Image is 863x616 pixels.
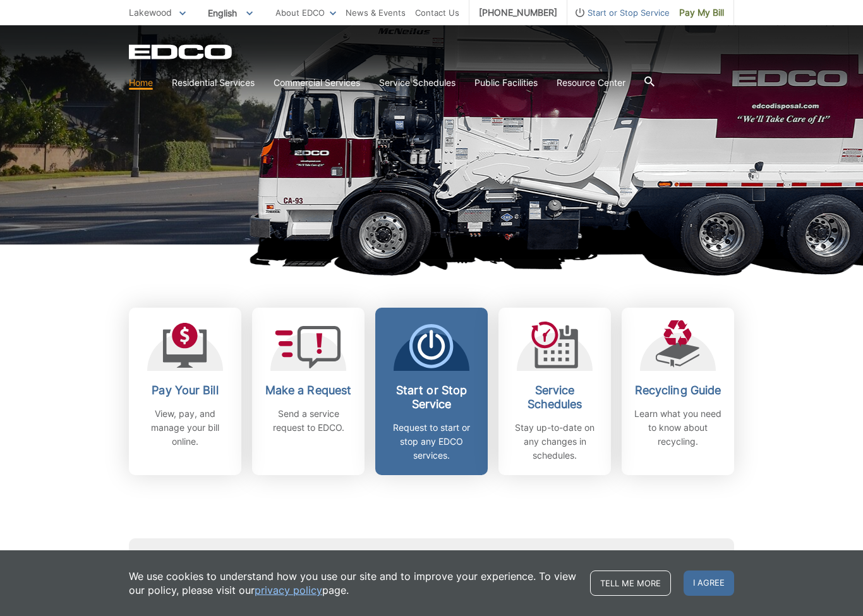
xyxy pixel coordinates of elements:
[346,6,406,20] a: News & Events
[590,571,671,596] a: Tell me more
[262,407,355,435] p: Send a service request to EDCO.
[198,3,262,23] span: English
[129,44,234,59] a: EDCD logo. Return to the homepage.
[498,308,611,475] a: Service Schedules Stay up-to-date on any changes in schedules.
[138,383,232,397] h2: Pay Your Bill
[474,76,538,90] a: Public Facilities
[172,76,255,90] a: Residential Services
[508,383,601,411] h2: Service Schedules
[508,421,601,462] p: Stay up-to-date on any changes in schedules.
[385,383,478,411] h2: Start or Stop Service
[138,407,232,449] p: View, pay, and manage your bill online.
[129,76,153,90] a: Home
[129,569,577,597] p: We use cookies to understand how you use our site and to improve your experience. To view our pol...
[679,6,724,20] span: Pay My Bill
[385,421,478,462] p: Request to start or stop any EDCO services.
[255,583,322,597] a: privacy policy
[252,308,365,475] a: Make a Request Send a service request to EDCO.
[415,6,459,20] a: Contact Us
[379,76,456,90] a: Service Schedules
[262,383,355,397] h2: Make a Request
[557,76,625,90] a: Resource Center
[129,308,241,475] a: Pay Your Bill View, pay, and manage your bill online.
[274,76,360,90] a: Commercial Services
[622,308,734,475] a: Recycling Guide Learn what you need to know about recycling.
[129,7,172,18] span: Lakewood
[275,6,336,20] a: About EDCO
